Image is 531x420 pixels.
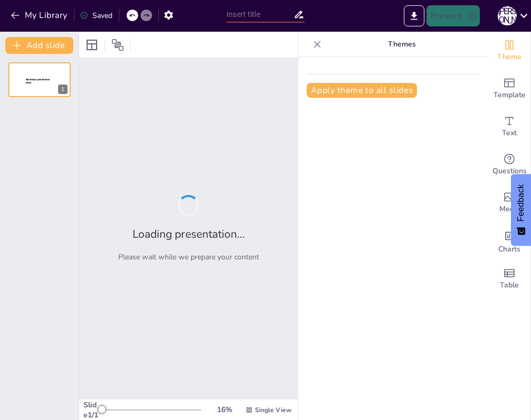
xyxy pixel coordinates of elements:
[488,222,530,260] div: Add charts and graphs
[488,146,530,184] div: Get real-time input from your audience
[488,108,530,146] div: Add text boxes
[498,6,517,25] div: Д [PERSON_NAME]
[488,260,530,298] div: Add a table
[307,83,417,98] button: Apply theme to all slides
[511,174,531,246] button: Feedback - Show survey
[404,5,424,26] button: Export to PowerPoint
[212,405,237,415] div: 16 %
[326,32,478,57] p: Themes
[502,127,517,139] span: Text
[498,244,520,255] span: Charts
[500,279,519,291] span: Table
[492,165,527,177] span: Questions
[132,227,245,241] h2: Loading presentation...
[118,252,259,262] p: Please wait while we prepare your content
[426,5,479,26] button: Present
[255,406,291,414] span: Single View
[83,36,100,53] div: Layout
[488,32,530,70] div: Change the overall theme
[516,184,526,221] span: Feedback
[226,7,293,22] input: Insert title
[8,62,71,97] div: 1
[26,78,50,84] span: Sendsteps presentation editor
[58,85,68,94] div: 1
[488,184,530,222] div: Add images, graphics, shapes or video
[498,5,517,26] button: Д [PERSON_NAME]
[80,11,112,21] div: Saved
[5,37,73,54] button: Add slide
[8,7,72,24] button: My Library
[111,39,124,51] span: Position
[499,203,520,215] span: Media
[494,89,526,101] span: Template
[488,70,530,108] div: Add ready made slides
[83,400,100,420] div: Slide 1 / 1
[497,51,521,63] span: Theme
